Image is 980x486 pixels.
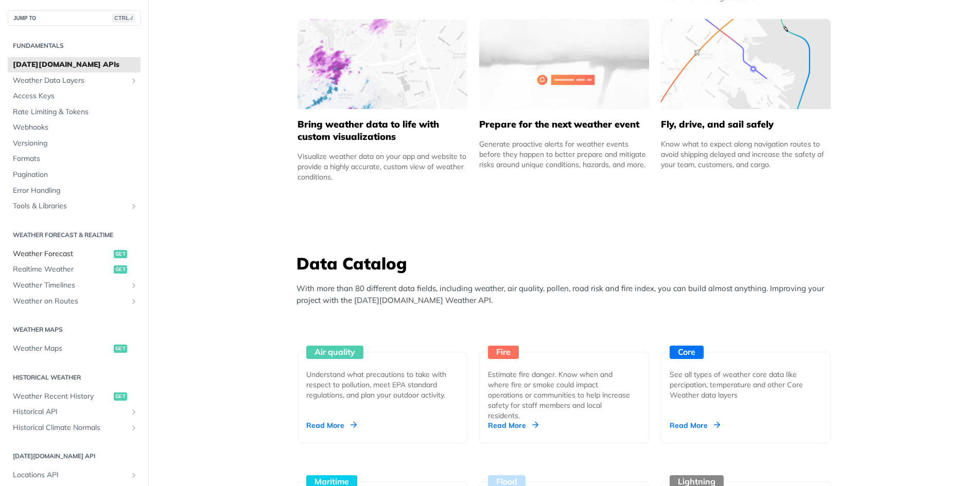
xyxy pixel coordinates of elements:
span: Tools & Libraries [13,201,127,211]
a: Historical Climate NormalsShow subpages for Historical Climate Normals [8,420,141,436]
a: Air quality Understand what precautions to take with respect to pollution, meet EPA standard regu... [293,314,471,443]
div: See all types of weather core data like percipation, temperature and other Core Weather data layers [670,369,814,400]
a: Fire Estimate fire danger. Know when and where fire or smoke could impact operations or communiti... [475,314,653,443]
button: JUMP TOCTRL-/ [8,10,141,26]
div: Fire [488,346,519,359]
span: Weather Timelines [13,280,127,291]
img: 994b3d6-mask-group-32x.svg [661,19,831,109]
h2: Fundamentals [8,41,141,50]
h2: Weather Maps [8,325,141,334]
h2: [DATE][DOMAIN_NAME] API [8,452,141,461]
button: Show subpages for Weather Timelines [130,281,138,290]
img: 4463876-group-4982x.svg [297,19,467,109]
h3: Data Catalog [296,252,837,275]
div: Air quality [306,346,363,359]
a: Weather Forecastget [8,246,141,262]
span: get [114,392,127,401]
h2: Weather Forecast & realtime [8,230,141,240]
a: Core See all types of weather core data like percipation, temperature and other Core Weather data... [657,314,835,443]
a: Webhooks [8,120,141,135]
span: Historical Climate Normals [13,423,127,433]
a: Weather Mapsget [8,341,141,356]
span: Pagination [13,170,138,180]
a: Locations APIShow subpages for Locations API [8,467,141,483]
button: Show subpages for Weather Data Layers [130,77,138,85]
span: Realtime Weather [13,264,111,275]
a: Realtime Weatherget [8,262,141,277]
a: Tools & LibrariesShow subpages for Tools & Libraries [8,199,141,214]
a: Weather on RoutesShow subpages for Weather on Routes [8,294,141,309]
div: Read More [306,420,357,430]
span: Weather Forecast [13,249,111,259]
span: Locations API [13,470,127,480]
span: get [114,345,127,353]
span: Versioning [13,138,138,149]
div: Estimate fire danger. Know when and where fire or smoke could impact operations or communities to... [488,369,632,421]
button: Show subpages for Locations API [130,471,138,479]
a: Error Handling [8,183,141,199]
span: Webhooks [13,122,138,133]
span: CTRL-/ [112,14,135,22]
span: Error Handling [13,186,138,196]
a: Weather TimelinesShow subpages for Weather Timelines [8,278,141,293]
span: Weather Maps [13,344,111,354]
button: Show subpages for Tools & Libraries [130,202,138,210]
a: Pagination [8,167,141,183]
a: Rate Limiting & Tokens [8,104,141,120]
span: Historical API [13,407,127,417]
div: Visualize weather data on your app and website to provide a highly accurate, custom view of weath... [297,151,467,182]
span: Weather Recent History [13,391,111,402]
div: Read More [488,420,538,430]
div: Core [670,346,704,359]
span: Weather on Routes [13,296,127,307]
button: Show subpages for Weather on Routes [130,297,138,305]
a: Weather Recent Historyget [8,389,141,404]
h2: Historical Weather [8,373,141,382]
button: Show subpages for Historical Climate Normals [130,424,138,432]
button: Show subpages for Historical API [130,408,138,416]
img: 2c0a313-group-496-12x.svg [479,19,649,109]
div: Know what to expect along navigation routes to avoid shipping delayed and increase the safety of ... [661,139,831,170]
span: get [114,250,127,258]
span: Rate Limiting & Tokens [13,107,138,117]
span: [DATE][DOMAIN_NAME] APIs [13,60,138,70]
a: Weather Data LayersShow subpages for Weather Data Layers [8,73,141,88]
div: Read More [670,420,720,430]
a: Formats [8,151,141,167]
span: Access Keys [13,91,138,101]
a: [DATE][DOMAIN_NAME] APIs [8,57,141,73]
a: Access Keys [8,88,141,104]
a: Versioning [8,136,141,151]
span: get [114,265,127,274]
span: Weather Data Layers [13,76,127,86]
p: With more than 80 different data fields, including weather, air quality, pollen, road risk and fi... [296,283,837,306]
span: Formats [13,154,138,164]
div: Understand what precautions to take with respect to pollution, meet EPA standard regulations, and... [306,369,450,400]
h5: Bring weather data to life with custom visualizations [297,118,467,143]
h5: Prepare for the next weather event [479,118,649,131]
a: Historical APIShow subpages for Historical API [8,404,141,420]
div: Generate proactive alerts for weather events before they happen to better prepare and mitigate ri... [479,139,649,170]
h5: Fly, drive, and sail safely [661,118,831,131]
